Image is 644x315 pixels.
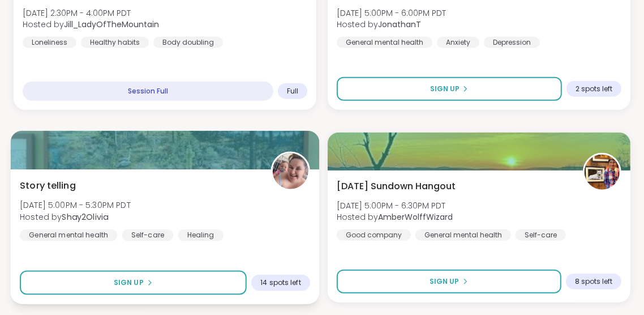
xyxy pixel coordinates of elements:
span: Sign Up [430,276,460,287]
span: Sign Up [114,278,144,288]
b: Shay2Olivia [62,211,108,223]
div: General mental health [337,37,432,48]
div: Depression [484,37,540,48]
div: Healing [178,229,224,241]
div: General mental health [20,229,117,241]
b: JonathanT [378,19,421,30]
div: Anxiety [437,37,479,48]
span: [DATE] 5:00PM - 6:30PM PDT [337,200,453,211]
span: Full [287,87,298,96]
span: Story telling [20,178,76,192]
span: Hosted by [20,211,131,223]
div: Loneliness [23,37,76,48]
span: Sign Up [430,84,460,94]
b: AmberWolffWizard [378,211,453,223]
div: Body doubling [153,37,223,48]
div: General mental health [415,229,511,241]
span: [DATE] 2:30PM - 4:00PM PDT [23,7,159,19]
span: [DATE] Sundown Hangout [337,180,456,193]
div: Good company [337,229,411,241]
b: Jill_LadyOfTheMountain [64,19,159,30]
img: Shay2Olivia [273,154,308,189]
span: 8 spots left [575,277,612,286]
div: Self-care [122,229,174,241]
span: [DATE] 5:00PM - 6:00PM PDT [337,7,446,19]
span: 2 spots left [576,84,612,93]
span: Hosted by [337,19,446,30]
button: Sign Up [337,77,562,101]
span: Hosted by [337,211,453,223]
span: [DATE] 5:00PM - 5:30PM PDT [20,199,131,211]
button: Sign Up [337,270,561,293]
div: Session Full [23,82,273,101]
div: Healthy habits [81,37,149,48]
span: 14 spots left [260,278,300,287]
button: Sign Up [20,271,247,295]
div: Self-care [516,229,566,241]
img: AmberWolffWizard [585,155,620,190]
span: Hosted by [23,19,159,30]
